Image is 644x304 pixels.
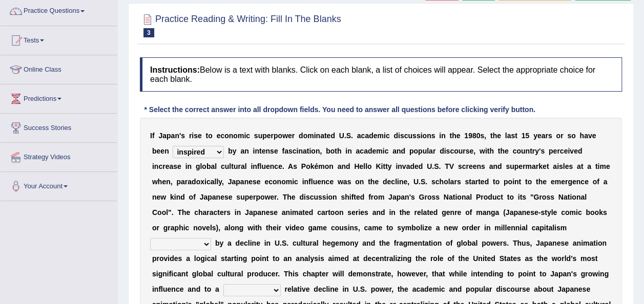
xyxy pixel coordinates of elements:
[206,132,209,140] b: t
[229,132,234,140] b: n
[259,162,261,170] b: l
[211,162,215,170] b: a
[409,147,414,155] b: p
[444,147,446,155] b: i
[584,132,588,140] b: a
[515,132,517,140] b: t
[414,162,419,170] b: e
[427,162,432,170] b: U
[497,132,501,140] b: e
[530,147,532,155] b: t
[330,132,335,140] b: d
[481,162,485,170] b: s
[433,147,435,155] b: r
[346,132,351,140] b: S
[177,162,181,170] b: e
[505,147,509,155] b: e
[179,132,181,140] b: '
[577,162,581,170] b: a
[251,162,253,170] b: i
[215,162,217,170] b: l
[446,147,450,155] b: s
[588,132,592,140] b: v
[377,132,383,140] b: m
[419,162,423,170] b: d
[449,132,452,140] b: t
[288,147,293,155] b: s
[485,147,487,155] b: i
[569,162,573,170] b: s
[484,132,486,140] b: ,
[383,162,385,170] b: t
[599,162,606,170] b: m
[365,132,369,140] b: a
[505,132,507,140] b: l
[368,147,372,155] b: d
[320,147,322,155] b: ,
[233,147,237,155] b: y
[574,147,578,155] b: e
[597,162,599,170] b: i
[200,162,202,170] b: l
[320,132,324,140] b: a
[466,162,468,170] b: r
[284,147,288,155] b: a
[538,162,543,170] b: k
[240,147,244,155] b: a
[311,147,316,155] b: o
[476,132,481,140] b: 0
[595,162,598,170] b: t
[396,162,398,170] b: i
[476,162,481,170] b: n
[154,162,159,170] b: n
[548,132,552,140] b: s
[261,162,266,170] b: u
[255,147,259,155] b: n
[398,162,402,170] b: n
[165,162,170,170] b: e
[338,162,342,170] b: a
[537,132,542,140] b: e
[307,132,314,140] b: m
[293,147,297,155] b: c
[458,162,462,170] b: s
[393,132,398,140] b: d
[464,132,468,140] b: 1
[417,132,421,140] b: s
[557,162,559,170] b: i
[278,132,282,140] b: o
[490,132,493,140] b: t
[306,162,310,170] b: o
[441,132,446,140] b: n
[525,147,530,155] b: n
[376,162,381,170] b: K
[160,147,164,155] b: e
[473,147,475,155] b: ,
[492,132,497,140] b: h
[274,162,278,170] b: c
[400,132,404,140] b: s
[440,147,444,155] b: d
[376,147,382,155] b: m
[418,147,423,155] b: p
[560,147,564,155] b: c
[1,143,117,168] a: Strategy Videos
[587,162,591,170] b: a
[532,147,535,155] b: r
[335,147,337,155] b: t
[257,162,260,170] b: f
[402,162,406,170] b: v
[557,147,559,155] b: r
[354,162,359,170] b: H
[152,132,155,140] b: f
[606,162,610,170] b: e
[567,132,571,140] b: s
[341,162,346,170] b: n
[185,162,188,170] b: i
[510,162,514,170] b: u
[406,162,410,170] b: a
[140,57,622,92] h4: Below is a text with blanks. Click on each blank, a list of choices will appear. Select the appro...
[288,162,293,170] b: A
[469,162,473,170] b: e
[262,132,267,140] b: p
